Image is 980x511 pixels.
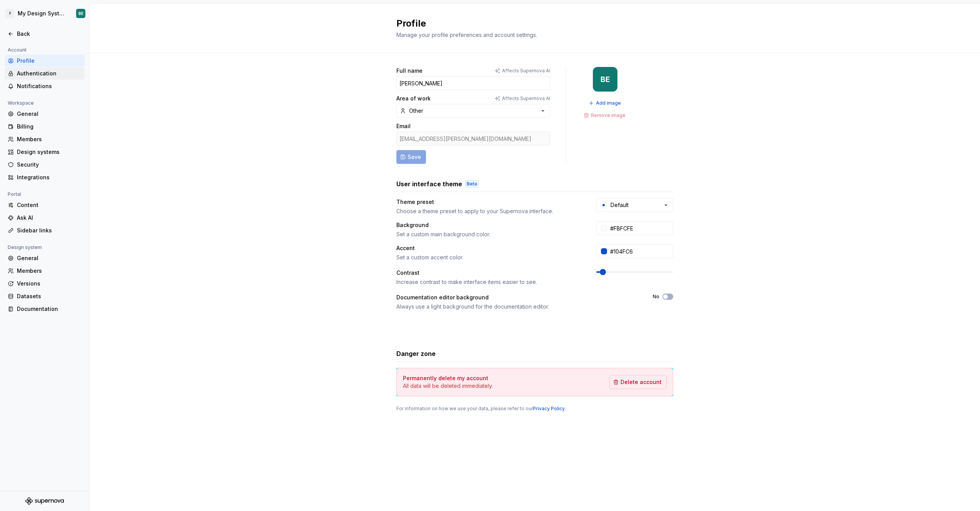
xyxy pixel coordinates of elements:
[5,9,15,18] div: F
[653,294,659,300] label: No
[396,32,537,38] span: Manage your profile preferences and account settings.
[17,82,82,90] div: Notifications
[5,108,85,120] a: General
[5,146,85,158] a: Design systems
[5,199,85,211] a: Content
[403,374,488,382] h4: Permanently delete my account
[17,30,82,38] div: Back
[396,349,436,358] h3: Danger zone
[17,57,82,65] div: Profile
[396,406,673,412] div: For information on how we use your data, please refer to our .
[17,123,82,130] div: Billing
[5,28,85,40] a: Back
[5,45,30,55] div: Account
[396,207,582,215] div: Choose a theme preset to apply to your Supernova interface.
[17,254,82,262] div: General
[17,267,82,275] div: Members
[396,17,664,30] h2: Profile
[5,190,24,199] div: Portal
[5,290,85,302] a: Datasets
[601,76,610,82] div: BE
[17,161,82,169] div: Security
[596,100,621,106] span: Add image
[78,10,83,17] div: BE
[586,98,624,109] button: Add image
[5,171,85,184] a: Integrations
[396,221,429,229] div: Background
[5,265,85,277] a: Members
[17,174,82,181] div: Integrations
[611,201,629,209] div: Default
[17,227,82,234] div: Sidebar links
[409,107,423,115] div: Other
[607,244,673,258] input: #104FC6
[502,68,550,74] p: Affects Supernova AI
[5,55,85,67] a: Profile
[17,214,82,222] div: Ask AI
[465,180,479,188] div: Beta
[5,277,85,290] a: Versions
[621,378,662,386] span: Delete account
[5,224,85,237] a: Sidebar links
[5,67,85,80] a: Authentication
[502,95,550,102] p: Affects Supernova AI
[5,303,85,315] a: Documentation
[25,497,64,505] svg: Supernova Logo
[17,70,82,77] div: Authentication
[396,67,423,75] label: Full name
[17,201,82,209] div: Content
[596,198,673,212] button: Default
[5,252,85,264] a: General
[5,159,85,171] a: Security
[396,95,431,102] label: Area of work
[396,244,415,252] div: Accent
[533,406,565,411] a: Privacy Policy
[396,198,434,206] div: Theme preset
[17,305,82,313] div: Documentation
[403,382,493,390] p: All data will be deleted immediately.
[2,5,88,22] button: FMy Design SystemBE
[5,99,37,108] div: Workspace
[5,80,85,92] a: Notifications
[17,292,82,300] div: Datasets
[396,230,582,238] div: Set a custom main background color.
[396,179,462,189] h3: User interface theme
[607,221,673,235] input: #FFFFFF
[396,278,582,286] div: Increase contrast to make interface items easier to see.
[396,303,639,311] div: Always use a light background for the documentation editor.
[17,135,82,143] div: Members
[5,212,85,224] a: Ask AI
[396,294,489,301] div: Documentation editor background
[396,254,582,261] div: Set a custom accent color.
[17,280,82,287] div: Versions
[609,375,667,389] button: Delete account
[18,10,67,17] div: My Design System
[5,243,45,252] div: Design system
[396,122,411,130] label: Email
[5,120,85,133] a: Billing
[5,133,85,145] a: Members
[17,110,82,118] div: General
[17,148,82,156] div: Design systems
[396,269,419,277] div: Contrast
